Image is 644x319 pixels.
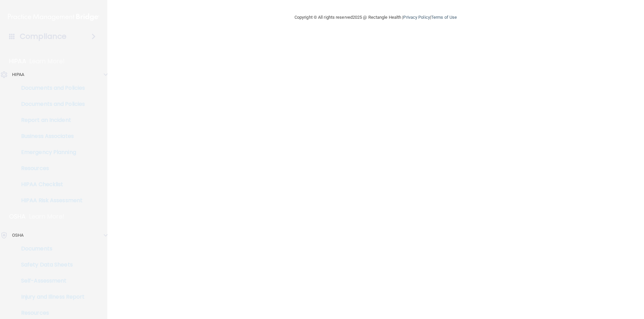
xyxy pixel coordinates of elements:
[9,57,26,65] p: HIPAA
[431,15,457,20] a: Terms of Use
[4,117,96,124] p: Report an Incident
[4,197,96,204] p: HIPAA Risk Assessment
[4,245,96,252] p: Documents
[4,261,96,268] p: Safety Data Sheets
[4,85,96,91] p: Documents and Policies
[4,133,96,140] p: Business Associates
[4,165,96,172] p: Resources
[4,310,96,316] p: Resources
[4,294,96,300] p: Injury and Illness Report
[4,101,96,107] p: Documents and Policies
[12,71,24,79] p: HIPAA
[4,181,96,188] p: HIPAA Checklist
[253,7,498,28] div: Copyright © All rights reserved 2025 @ Rectangle Health | |
[30,57,65,65] p: Learn More!
[8,10,99,24] img: PMB logo
[403,15,430,20] a: Privacy Policy
[29,213,65,221] p: Learn More!
[20,32,66,41] h4: Compliance
[12,231,23,239] p: OSHA
[4,149,96,156] p: Emergency Planning
[9,213,26,221] p: OSHA
[4,277,96,284] p: Self-Assessment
